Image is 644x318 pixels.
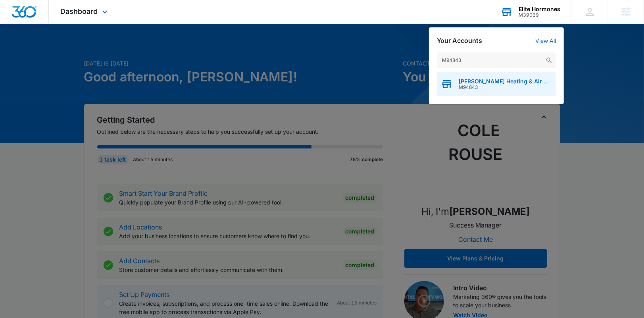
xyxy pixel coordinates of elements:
[519,6,560,12] div: account name
[437,52,556,68] input: Search Accounts
[519,12,560,18] div: account id
[535,37,556,44] a: View All
[459,85,552,90] span: M94843
[437,72,556,96] button: [PERSON_NAME] Heating & Air ConditioningM94843
[437,37,482,44] h2: Your Accounts
[459,78,552,85] span: [PERSON_NAME] Heating & Air Conditioning
[61,7,98,15] span: Dashboard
